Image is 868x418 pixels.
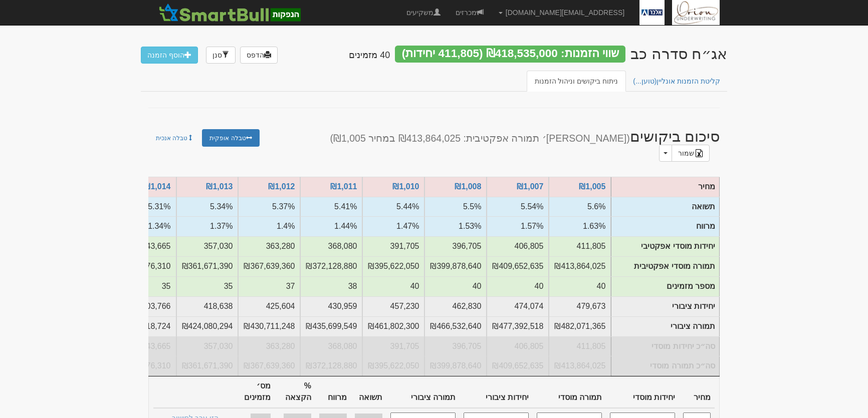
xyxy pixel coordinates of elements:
[300,356,362,376] td: סה״כ תמורה
[611,257,720,277] td: תמורה מוסדי אפקטיבית
[633,77,657,85] span: (טוען...)
[300,296,362,316] td: יחידות ציבורי
[487,356,549,376] td: סה״כ תמורה
[206,182,233,191] a: ₪1,013
[611,177,720,197] td: מחיר
[487,296,549,316] td: יחידות ציבורי
[238,236,300,256] td: יחידות אפקטיבי
[611,336,720,356] td: סה״כ יחידות מוסדי
[351,376,386,408] th: תשואה
[395,46,625,63] div: שווי הזמנות: ₪418,535,000 (411,805 יחידות)
[611,197,720,217] td: תשואה
[238,336,300,356] td: סה״כ יחידות
[549,296,611,316] td: יחידות ציבורי
[176,356,239,376] td: סה״כ תמורה
[695,149,703,157] img: excel-file-black.png
[487,316,549,336] td: תמורה ציבורי
[611,296,720,316] td: יחידות ציבורי
[238,356,300,376] td: סה״כ תמורה
[549,276,611,296] td: מספר מזמינים
[315,376,351,408] th: מרווח
[386,376,460,408] th: תמורה ציבורי
[392,182,419,191] a: ₪1,010
[330,133,629,144] small: ([PERSON_NAME]׳ תמורה אפקטיבית: ₪413,864,025 במחיר ₪1,005)
[362,296,424,316] td: יחידות ציבורי
[156,3,303,23] img: SmartBull Logo
[176,236,239,256] td: יחידות אפקטיבי
[424,356,487,376] td: סה״כ תמורה
[424,336,487,356] td: סה״כ יחידות
[240,47,278,64] a: הדפס
[611,316,720,336] td: תמורה ציבורי
[579,182,605,191] a: ₪1,005
[176,296,239,316] td: יחידות ציבורי
[424,316,487,336] td: תמורה ציבורי
[176,336,239,356] td: סה״כ יחידות
[148,129,201,147] a: טבלה אנכית
[549,316,611,336] td: תמורה ציבורי
[362,256,424,276] td: תמורה אפקטיבית
[238,216,300,236] td: מרווח
[238,256,300,276] td: תמורה אפקטיבית
[487,236,549,256] td: יחידות אפקטיבי
[362,356,424,376] td: סה״כ תמורה
[288,128,728,162] h2: סיכום ביקושים
[362,336,424,356] td: סה״כ יחידות
[424,256,487,276] td: תמורה אפקטיבית
[229,376,275,408] th: מס׳ מזמינים
[300,216,362,236] td: מרווח
[455,182,481,191] a: ₪1,008
[362,276,424,296] td: מספר מזמינים
[679,376,715,408] th: מחיר
[611,217,720,237] td: מרווח
[206,47,236,64] a: סנן
[330,182,357,191] a: ₪1,011
[362,216,424,236] td: מרווח
[300,316,362,336] td: תמורה ציבורי
[176,256,239,276] td: תמורה אפקטיבית
[424,236,487,256] td: יחידות אפקטיבי
[300,336,362,356] td: סה״כ יחידות
[460,376,533,408] th: יחידות ציבורי
[238,316,300,336] td: תמורה ציבורי
[362,197,424,217] td: תשואה
[268,182,295,191] a: ₪1,012
[176,216,239,236] td: מרווח
[549,336,611,356] td: סה״כ יחידות
[349,51,390,61] h4: 40 מזמינים
[362,236,424,256] td: יחידות אפקטיבי
[300,256,362,276] td: תמורה אפקטיבית
[606,376,679,408] th: יחידות מוסדי
[424,276,487,296] td: מספר מזמינים
[672,145,710,162] a: שמור
[611,356,720,376] td: סה״כ תמורה מוסדי
[176,316,239,336] td: תמורה ציבורי
[176,276,239,296] td: מספר מזמינים
[630,46,727,62] div: אלבר שירותי מימונית בע"מ - אג״ח (סדרה כב) - הנפקה לציבור
[611,277,720,297] td: מספר מזמינים
[141,47,198,64] a: הוסף הזמנה
[625,71,728,92] a: קליטת הזמנות אונליין(טוען...)
[549,216,611,236] td: מרווח
[549,356,611,376] td: סה״כ תמורה
[611,237,720,257] td: יחידות מוסדי אפקטיבי
[424,197,487,217] td: תשואה
[487,336,549,356] td: סה״כ יחידות
[487,276,549,296] td: מספר מזמינים
[549,197,611,217] td: תשואה
[300,276,362,296] td: מספר מזמינים
[300,236,362,256] td: יחידות אפקטיבי
[144,182,170,191] a: ₪1,014
[275,376,315,408] th: % הקצאה
[487,216,549,236] td: מרווח
[238,296,300,316] td: יחידות ציבורי
[238,197,300,217] td: תשואה
[487,197,549,217] td: תשואה
[533,376,606,408] th: תמורה מוסדי
[362,316,424,336] td: תמורה ציבורי
[202,129,259,147] a: טבלה אופקית
[424,216,487,236] td: מרווח
[549,236,611,256] td: יחידות אפקטיבי
[238,276,300,296] td: מספר מזמינים
[424,296,487,316] td: יחידות ציבורי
